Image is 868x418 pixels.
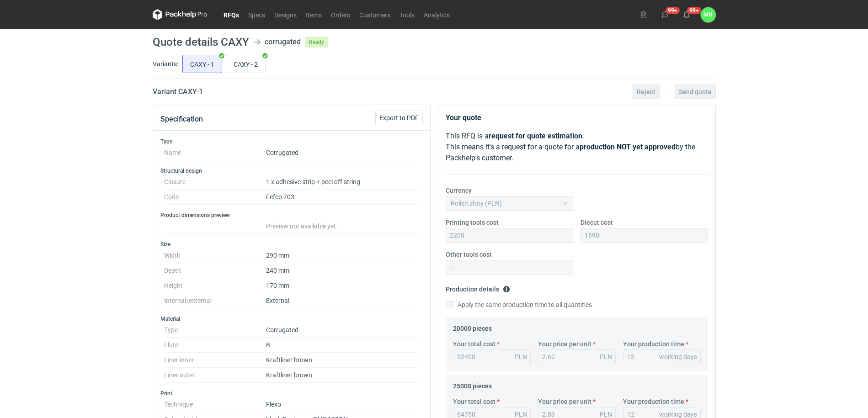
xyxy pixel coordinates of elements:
[266,190,419,205] dd: Fefco 703
[446,218,499,227] label: Printing tools cost
[266,368,419,383] dd: Kraftliner brown
[375,111,423,125] button: Export to PDF
[164,278,266,293] dt: Height
[266,263,419,278] dd: 240 mm
[153,37,249,48] h1: Quote details CAXY
[266,353,419,368] dd: Kraftliner brown
[266,293,419,308] dd: External
[160,241,423,248] h3: Size
[675,85,716,99] button: Send quote
[160,390,423,397] h3: Print
[160,315,423,323] h3: Material
[164,190,266,205] dt: Code
[164,248,266,263] dt: Width
[446,300,592,309] label: Apply the same production time to all quantities
[153,59,178,69] label: Variants:
[164,338,266,353] dt: Flute
[160,212,423,219] h3: Product dimensions preview
[538,339,591,349] label: Your price per unit
[226,55,266,73] label: CAXY - 2
[266,145,419,160] dd: Corrugated
[446,186,472,195] label: Currency
[160,167,423,175] h3: Structural design
[453,339,495,349] label: Your total cost
[446,282,510,293] legend: Production details
[633,85,660,99] button: Reject
[580,218,613,227] label: Diecut cost
[637,89,655,95] span: Reject
[453,321,492,332] legend: 20000 pieces
[164,397,266,412] dt: Technique
[446,131,708,164] p: This RFQ is a . This means it's a request for a quote for a by the Packhelp's customer.
[701,7,716,22] div: Małgorzata Nowotna
[623,397,684,406] label: Your production time
[164,175,266,190] dt: Closure
[355,9,395,20] a: Customers
[419,9,454,20] a: Analytics
[538,397,591,406] label: Your price per unit
[395,9,419,20] a: Tools
[244,9,270,20] a: Specs
[623,339,684,349] label: Your production time
[266,278,419,293] dd: 170 mm
[164,293,266,308] dt: Internal/external
[266,323,419,338] dd: Corrugated
[265,37,301,48] div: corrugated
[164,368,266,383] dt: Liner outer
[489,132,582,140] strong: request for quote estimation
[160,138,423,145] h3: Type
[266,248,419,263] dd: 290 mm
[701,7,716,22] button: MN
[679,7,694,22] button: 99+
[182,55,222,73] label: CAXY - 1
[164,145,266,160] dt: Name
[164,263,266,278] dt: Depth
[658,7,672,22] button: 99+
[164,353,266,368] dt: Liner inner
[446,113,481,122] strong: Your quote
[326,9,355,20] a: Orders
[153,86,203,97] h2: Variant CAXY - 1
[160,108,203,130] button: Specification
[305,37,328,48] span: Ready
[266,397,419,412] dd: Flexo
[515,352,527,361] div: PLN
[219,9,244,20] a: RFQs
[659,352,697,361] div: working days
[679,89,712,95] span: Send quote
[453,397,495,406] label: Your total cost
[270,9,301,20] a: Designs
[266,222,338,230] span: Preview not available yet.
[580,143,676,151] strong: production NOT yet approved
[266,175,419,190] dd: 1 x adhesive strip + peel off string
[301,9,326,20] a: Items
[153,9,208,20] svg: Packhelp Pro
[446,250,492,259] label: Other tools cost
[600,352,612,361] div: PLN
[379,115,419,121] span: Export to PDF
[164,323,266,338] dt: Type
[266,338,419,353] dd: B
[453,379,492,390] legend: 25000 pieces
